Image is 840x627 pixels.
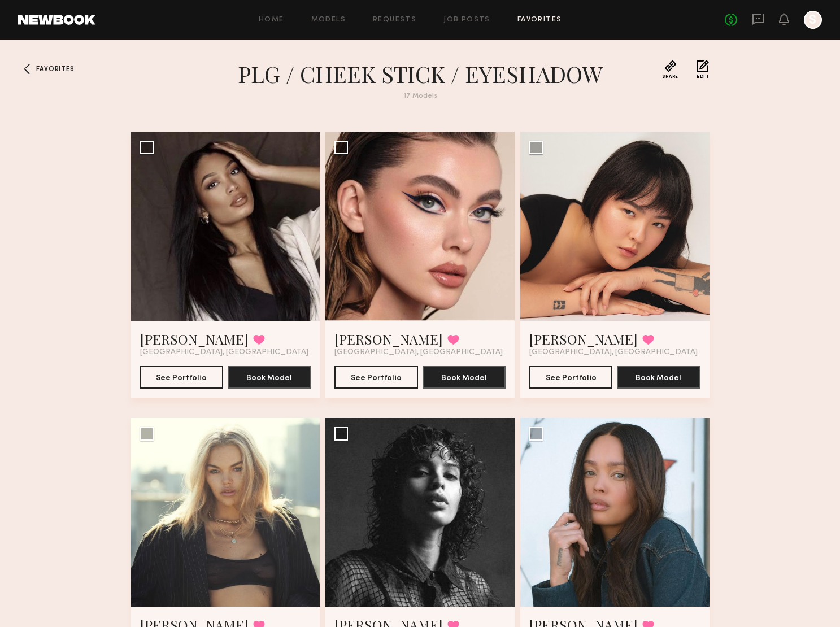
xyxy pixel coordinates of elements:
span: [GEOGRAPHIC_DATA], [GEOGRAPHIC_DATA] [334,348,503,357]
a: S [804,11,822,29]
a: Book Model [228,372,311,382]
span: [GEOGRAPHIC_DATA], [GEOGRAPHIC_DATA] [140,348,308,357]
button: Edit [697,60,709,79]
button: Book Model [617,366,700,389]
button: Book Model [228,366,311,389]
a: Favorites [18,60,36,78]
span: Edit [697,75,709,79]
button: See Portfolio [334,366,417,389]
span: [GEOGRAPHIC_DATA], [GEOGRAPHIC_DATA] [529,348,698,357]
a: Home [259,16,284,24]
div: 17 Models [217,93,624,100]
span: Favorites [36,66,74,73]
button: See Portfolio [529,366,612,389]
a: Requests [373,16,416,24]
a: Job Posts [443,16,490,24]
a: Book Model [617,372,700,382]
h1: PLG / CHEEK STICK / EYESHADOW [217,60,624,88]
a: Models [311,16,346,24]
span: Share [662,75,678,79]
button: See Portfolio [140,366,223,389]
button: Book Model [423,366,506,389]
a: Favorites [517,16,562,24]
a: [PERSON_NAME] [334,330,443,348]
button: Share [662,60,678,79]
a: [PERSON_NAME] [529,330,638,348]
a: [PERSON_NAME] [140,330,249,348]
a: Book Model [423,372,506,382]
